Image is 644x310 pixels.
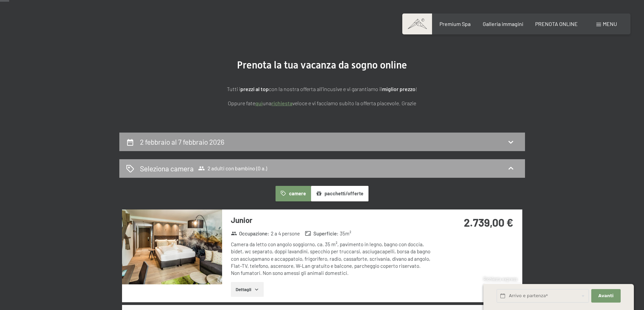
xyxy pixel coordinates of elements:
h2: 2 febbraio al 7 febbraio 2026 [140,138,224,146]
strong: Occupazione : [231,230,269,237]
span: Menu [603,21,617,27]
img: mss_renderimg.php [122,209,222,284]
button: pacchetti/offerte [311,186,368,201]
div: Camera da letto con angolo soggiorno, ca. 35 m², pavimento in legno, bagno con doccia, bidet, wc ... [231,241,432,277]
a: Galleria immagini [483,21,523,27]
span: 2 adulti con bambino (0 a.) [198,165,267,172]
span: Prenota la tua vacanza da sogno online [237,59,407,71]
p: Oppure fate una veloce e vi facciamo subito la offerta piacevole. Grazie [153,99,491,108]
a: richiesta [271,100,292,106]
a: PRENOTA ONLINE [535,21,578,27]
button: Dettagli [231,282,264,297]
button: Avanti [591,289,620,303]
p: Tutti i con la nostra offerta all'incusive e vi garantiamo il ! [153,85,491,93]
span: Avanti [598,293,614,299]
span: 2 a 4 persone [271,230,300,237]
strong: Superficie : [305,230,338,237]
h3: Junior [231,215,432,225]
strong: prezzi al top [240,86,269,92]
strong: miglior prezzo [382,86,415,92]
h2: Seleziona camera [140,164,194,173]
strong: 2.739,00 € [464,216,513,229]
button: camere [276,186,311,201]
span: 35 m² [340,230,351,237]
a: Premium Spa [439,21,471,27]
a: quì [255,100,263,106]
span: Richiesta express [483,276,517,282]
